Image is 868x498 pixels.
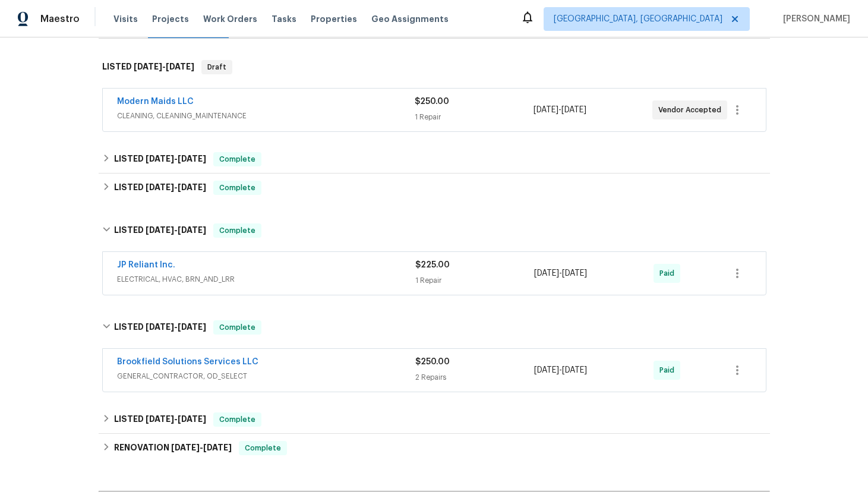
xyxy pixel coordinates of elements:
span: - [534,104,586,116]
span: Complete [214,322,260,333]
h6: LISTED [114,320,206,335]
span: CLEANING, CLEANING_MAINTENANCE [117,110,415,122]
div: 1 Repair [415,111,534,123]
span: Complete [214,153,260,165]
a: Brookfield Solutions Services LLC [117,358,258,366]
span: [PERSON_NAME] [778,13,850,25]
span: [DATE] [178,323,206,331]
span: Complete [240,442,286,454]
span: - [134,62,194,71]
span: [DATE] [146,415,174,423]
span: - [171,443,232,452]
div: LISTED [DATE]-[DATE]Draft [99,48,770,86]
div: LISTED [DATE]-[DATE]Complete [99,145,770,174]
span: [DATE] [178,226,206,234]
h6: LISTED [102,60,194,74]
span: [DATE] [534,269,559,278]
span: [DATE] [178,155,206,163]
span: Properties [311,13,357,25]
span: - [146,323,206,331]
span: Geo Assignments [371,13,449,25]
span: - [146,415,206,423]
span: Paid [659,267,679,279]
span: Work Orders [203,13,257,25]
span: $225.00 [415,261,450,269]
span: ELECTRICAL, HVAC, BRN_AND_LRR [117,273,415,285]
h6: LISTED [114,223,206,238]
span: [DATE] [562,269,587,278]
div: 2 Repairs [415,371,535,383]
span: $250.00 [415,358,450,366]
span: Maestro [40,13,80,25]
span: Complete [214,414,260,425]
span: [DATE] [146,226,174,234]
span: Visits [113,13,138,25]
span: Vendor Accepted [658,104,726,116]
span: [DATE] [534,106,558,114]
h6: LISTED [114,412,206,427]
span: [DATE] [146,323,174,331]
span: [DATE] [203,443,232,452]
span: Tasks [272,15,296,23]
div: LISTED [DATE]-[DATE]Complete [99,405,770,434]
span: Draft [203,61,231,73]
span: Projects [152,13,189,25]
span: [DATE] [178,183,206,191]
h6: LISTED [114,152,206,166]
span: [DATE] [178,415,206,423]
span: [DATE] [534,366,559,374]
a: Modern Maids LLC [117,97,194,106]
div: LISTED [DATE]-[DATE]Complete [99,212,770,250]
span: [DATE] [171,443,200,452]
span: GENERAL_CONTRACTOR, OD_SELECT [117,370,415,382]
div: RENOVATION [DATE]-[DATE]Complete [99,434,770,462]
span: [DATE] [146,155,174,163]
h6: LISTED [114,181,206,195]
h6: RENOVATION [114,441,232,455]
span: [DATE] [134,62,162,71]
div: LISTED [DATE]-[DATE]Complete [99,174,770,202]
div: LISTED [DATE]-[DATE]Complete [99,308,770,346]
a: JP Reliant Inc. [117,261,175,269]
div: 1 Repair [415,275,535,286]
span: $250.00 [415,97,449,106]
span: Paid [659,364,679,376]
span: - [146,155,206,163]
span: Complete [214,182,260,194]
span: - [534,364,587,376]
span: - [146,183,206,191]
span: [GEOGRAPHIC_DATA], [GEOGRAPHIC_DATA] [554,13,722,25]
span: [DATE] [146,183,174,191]
span: [DATE] [562,366,587,374]
span: - [534,267,587,279]
span: [DATE] [561,106,586,114]
span: - [146,226,206,234]
span: [DATE] [166,62,194,71]
span: Complete [214,225,260,237]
